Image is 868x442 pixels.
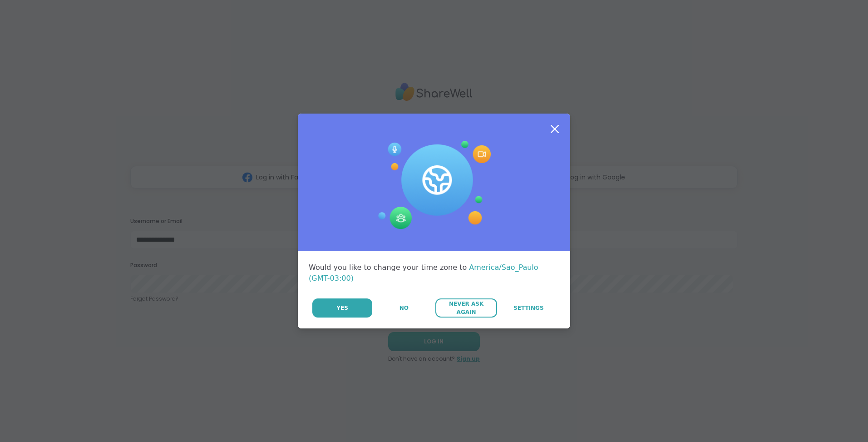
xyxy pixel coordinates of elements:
[312,298,372,318] button: Yes
[399,304,409,312] span: No
[373,298,434,318] button: No
[309,262,559,284] div: Would you like to change your time zone to
[377,141,491,230] img: Session Experience
[336,304,348,312] span: Yes
[498,298,559,318] a: Settings
[309,263,538,283] span: America/Sao_Paulo (GMT-03:00)
[513,304,544,312] span: Settings
[435,298,497,318] button: Never Ask Again
[440,300,492,316] span: Never Ask Again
